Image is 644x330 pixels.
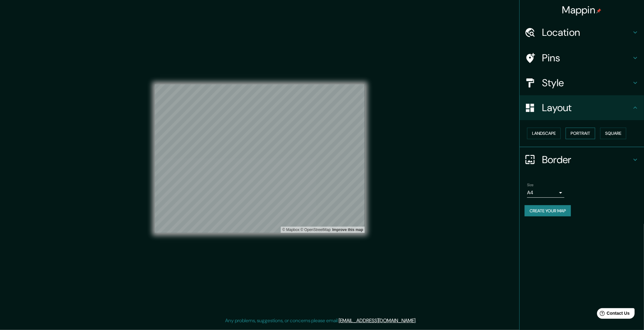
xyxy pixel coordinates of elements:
[225,317,417,324] p: Any problems, suggestions, or concerns please email .
[300,228,331,232] a: OpenStreetMap
[418,317,419,324] div: .
[596,8,601,13] img: pin-icon.png
[542,153,632,166] h4: Border
[527,128,561,139] button: Landscape
[525,205,571,217] button: Create your map
[542,52,632,64] h4: Pins
[600,128,626,139] button: Square
[282,228,299,232] a: Mapbox
[520,45,644,70] div: Pins
[542,26,632,39] h4: Location
[339,317,416,324] a: [EMAIL_ADDRESS][DOMAIN_NAME]
[562,4,602,16] h4: Mappin
[155,84,365,233] canvas: Map
[520,147,644,172] div: Border
[527,182,534,187] label: Size
[417,317,418,324] div: .
[520,20,644,45] div: Location
[566,128,595,139] button: Portrait
[520,95,644,120] div: Layout
[332,228,363,232] a: Map feedback
[527,188,564,198] div: A4
[542,77,632,89] h4: Style
[589,306,637,323] iframe: Help widget launcher
[542,101,632,114] h4: Layout
[520,70,644,95] div: Style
